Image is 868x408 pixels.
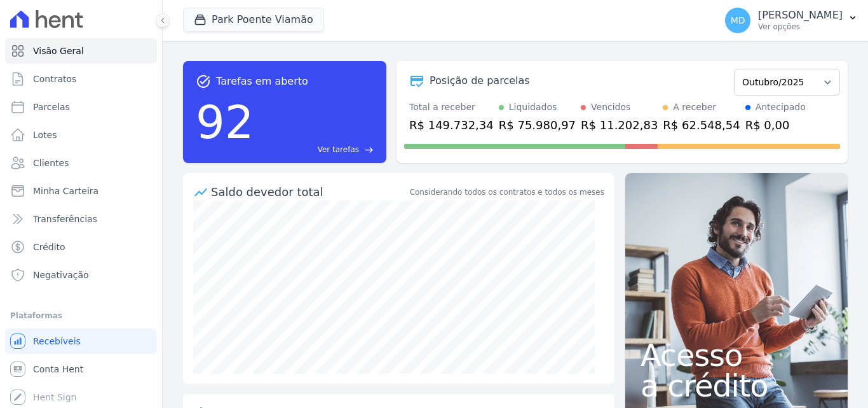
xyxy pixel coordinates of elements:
[5,262,157,288] a: Negativação
[5,206,157,232] a: Transferências
[211,183,407,200] div: Saldo devedor total
[364,145,374,155] span: east
[33,101,70,113] span: Parcelas
[745,116,806,134] div: R$ 0,00
[10,308,152,323] div: Plataformas
[33,73,76,85] span: Contratos
[183,8,324,32] button: Park Poente Viamão
[33,269,89,281] span: Negativação
[33,335,81,348] span: Recebíveis
[5,234,157,260] a: Crédito
[5,150,157,176] a: Clientes
[33,129,57,141] span: Lotes
[410,186,604,198] div: Considerando todos os contratos e todos os meses
[33,157,69,169] span: Clientes
[5,328,157,354] a: Recebíveis
[196,89,254,155] div: 92
[641,370,832,401] span: a crédito
[409,101,494,114] div: Total a receber
[196,74,211,89] span: task_alt
[5,38,157,64] a: Visão Geral
[33,363,83,376] span: Conta Hent
[673,101,716,114] div: A receber
[318,144,359,155] span: Ver tarefas
[758,22,843,32] p: Ver opções
[591,101,630,114] div: Vencidos
[581,116,658,134] div: R$ 11.202,83
[5,94,157,120] a: Parcelas
[5,66,157,92] a: Contratos
[409,116,494,134] div: R$ 149.732,34
[715,3,868,38] button: MD [PERSON_NAME] Ver opções
[731,16,745,25] span: MD
[663,116,740,134] div: R$ 62.548,54
[499,116,576,134] div: R$ 75.980,97
[430,73,530,88] div: Posição de parcelas
[33,213,97,225] span: Transferências
[259,144,374,155] a: Ver tarefas east
[216,74,308,89] span: Tarefas em aberto
[33,185,98,197] span: Minha Carteira
[33,45,84,57] span: Visão Geral
[5,356,157,382] a: Conta Hent
[509,101,557,114] div: Liquidados
[33,241,65,253] span: Crédito
[5,122,157,148] a: Lotes
[756,101,806,114] div: Antecipado
[5,178,157,204] a: Minha Carteira
[758,9,843,22] p: [PERSON_NAME]
[641,340,832,370] span: Acesso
